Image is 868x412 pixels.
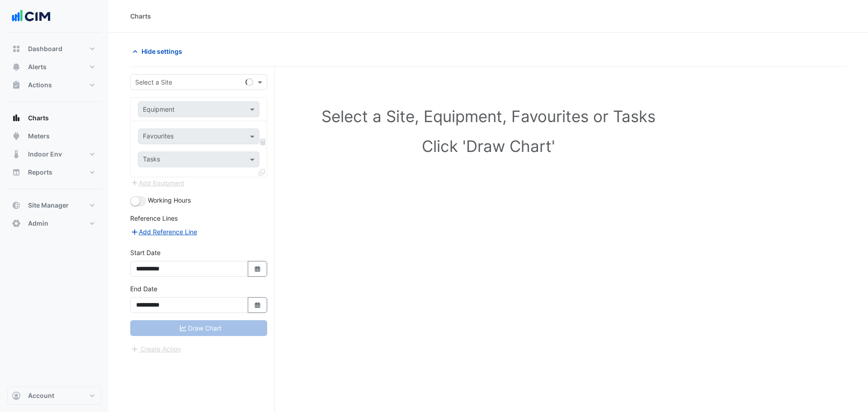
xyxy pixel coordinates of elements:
[12,132,21,141] app-icon: Meters
[7,196,101,214] button: Site Manager
[12,219,21,228] app-icon: Admin
[130,227,198,237] button: Add Reference Line
[7,163,101,181] button: Reports
[7,214,101,232] button: Admin
[130,248,160,257] label: Start Date
[142,154,160,166] div: Tasks
[259,168,265,176] span: Clone Favourites and Tasks from this Equipment to other Equipment
[130,43,188,59] button: Hide settings
[150,137,826,156] h1: Click 'Draw Chart'
[12,150,21,159] app-icon: Indoor Env
[12,114,21,123] app-icon: Charts
[7,387,101,405] button: Account
[28,391,54,400] span: Account
[254,265,262,273] fa-icon: Select Date
[7,127,101,145] button: Meters
[7,40,101,58] button: Dashboard
[7,145,101,163] button: Indoor Env
[259,138,267,146] span: Choose Function
[12,62,21,71] app-icon: Alerts
[254,301,262,309] fa-icon: Select Date
[12,168,21,177] app-icon: Reports
[28,132,50,141] span: Meters
[28,201,69,210] span: Site Manager
[28,114,49,123] span: Charts
[28,150,62,159] span: Indoor Env
[7,58,101,76] button: Alerts
[28,168,52,177] span: Reports
[28,219,48,228] span: Admin
[142,131,174,143] div: Favourites
[28,62,47,71] span: Alerts
[12,201,21,210] app-icon: Site Manager
[130,213,178,223] label: Reference Lines
[12,81,21,90] app-icon: Actions
[28,81,52,90] span: Actions
[7,76,101,94] button: Actions
[142,47,182,56] span: Hide settings
[150,107,826,126] h1: Select a Site, Equipment, Favourites or Tasks
[7,109,101,127] button: Charts
[130,344,181,352] app-escalated-ticket-create-button: Please correct errors first
[148,196,191,204] span: Working Hours
[28,44,62,53] span: Dashboard
[11,7,52,25] img: Company Logo
[130,11,151,21] div: Charts
[12,44,21,53] app-icon: Dashboard
[130,284,157,294] label: End Date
